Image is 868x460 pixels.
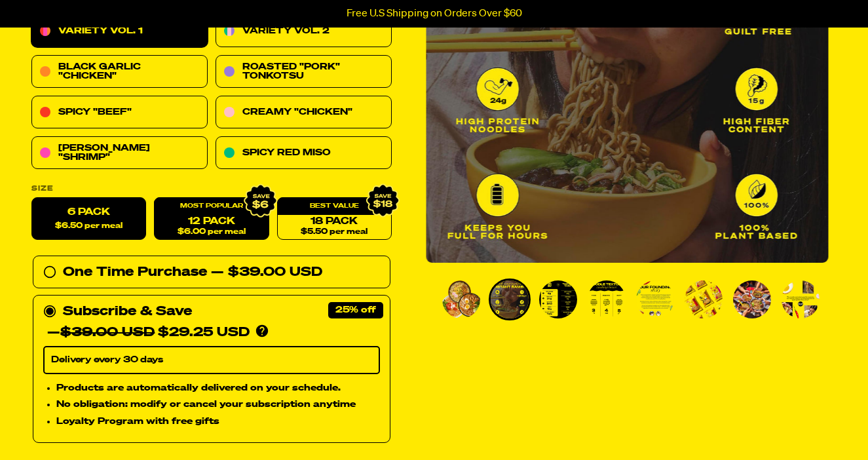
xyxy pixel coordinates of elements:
a: 12 Pack$6.00 per meal [154,198,269,240]
img: Variety Vol. 1 [782,280,820,318]
a: [PERSON_NAME] "Shrimp" [31,137,208,170]
div: — $29.25 USD [47,322,250,343]
span: $6.50 per meal [55,222,123,231]
li: Go to slide 7 [731,278,773,320]
a: Black Garlic "Chicken" [31,56,208,88]
img: Variety Vol. 1 [733,280,771,318]
span: $5.50 per meal [301,228,368,237]
li: No obligation: modify or cancel your subscription anytime [56,398,380,412]
img: Variety Vol. 1 [442,280,480,318]
a: Creamy "Chicken" [216,96,392,129]
a: Spicy Red Miso [216,137,392,170]
li: Loyalty Program with free gifts [56,415,380,429]
label: Size [31,185,392,193]
img: Variety Vol. 1 [588,280,626,318]
a: Spicy "Beef" [31,96,208,129]
li: Go to slide 3 [537,278,579,320]
img: Variety Vol. 1 [539,280,577,318]
img: Variety Vol. 1 [491,280,529,318]
li: Go to slide 6 [683,278,725,320]
p: Free U.S Shipping on Orders Over $60 [347,8,522,20]
li: Go to slide 1 [440,278,482,320]
img: Variety Vol. 1 [685,280,723,318]
div: PDP main carousel thumbnails [426,278,829,320]
select: Subscribe & Save —$39.00 USD$29.25 USD Products are automatically delivered on your schedule. No ... [43,347,380,374]
label: 6 Pack [31,198,146,240]
iframe: Marketing Popup [7,399,142,453]
li: Products are automatically delivered on your schedule. [56,381,380,395]
div: One Time Purchase [43,262,380,283]
li: Go to slide 8 [780,278,821,320]
span: $6.00 per meal [178,228,246,237]
li: Go to slide 5 [634,278,676,320]
a: 18 Pack$5.50 per meal [277,198,392,240]
li: Go to slide 2 [489,278,531,320]
li: Go to slide 4 [586,278,628,320]
a: Roasted "Pork" Tonkotsu [216,56,392,88]
div: — $39.00 USD [211,262,322,283]
a: Variety Vol. 2 [216,15,392,48]
a: Variety Vol. 1 [31,15,208,48]
del: $39.00 USD [60,326,155,339]
div: Subscribe & Save [63,301,192,322]
img: Variety Vol. 1 [636,280,674,318]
